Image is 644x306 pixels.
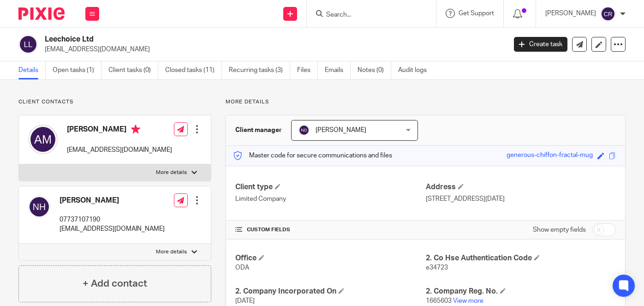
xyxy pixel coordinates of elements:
img: Pixie [18,7,65,20]
a: Create task [514,37,567,52]
h4: 2. Company Incorporated On [235,287,425,296]
img: svg%3E [28,125,58,154]
p: [PERSON_NAME] [545,9,596,18]
a: Closed tasks (11) [165,61,222,79]
span: [DATE] [235,298,255,304]
input: Search [325,11,408,19]
p: Limited Company [235,194,425,204]
i: Primary [131,125,140,134]
h4: 2. Company Reg. No. [426,287,616,296]
p: [EMAIL_ADDRESS][DOMAIN_NAME] [60,224,165,234]
p: [EMAIL_ADDRESS][DOMAIN_NAME] [67,145,172,155]
p: Master code for secure communications and files [233,151,392,160]
h4: 2. Co Hse Authentication Code [426,253,616,263]
a: View more [453,298,483,304]
img: svg%3E [28,196,50,218]
h4: Client type [235,182,425,192]
p: More details [226,98,626,106]
h4: [PERSON_NAME] [67,125,172,136]
p: 07737107190 [60,215,165,224]
a: Client tasks (0) [108,61,158,79]
span: 1665603 [426,298,452,304]
span: ODA [235,264,249,271]
p: More details [156,169,187,176]
img: svg%3E [601,6,615,21]
h4: CUSTOM FIELDS [235,226,425,234]
a: Recurring tasks (3) [229,61,290,79]
span: [PERSON_NAME] [316,127,366,133]
a: Files [297,61,318,79]
img: svg%3E [298,125,310,136]
p: Client contacts [18,98,211,106]
label: Show empty fields [533,225,586,234]
h2: Leechoice Ltd [45,35,409,44]
h4: Office [235,253,425,263]
h3: Client manager [235,126,282,135]
a: Audit logs [398,61,434,79]
div: generous-chiffon-fractal-mug [507,150,593,161]
a: Notes (0) [358,61,391,79]
p: More details [156,248,187,256]
p: [EMAIL_ADDRESS][DOMAIN_NAME] [45,45,500,54]
span: e34723 [426,264,448,271]
img: svg%3E [18,35,38,54]
span: Get Support [459,10,494,17]
a: Open tasks (1) [53,61,101,79]
h4: + Add contact [83,276,147,291]
h4: [PERSON_NAME] [60,196,165,205]
a: Emails [325,61,351,79]
h4: Address [426,182,616,192]
a: Details [18,61,46,79]
p: [STREET_ADDRESS][DATE] [426,194,616,204]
